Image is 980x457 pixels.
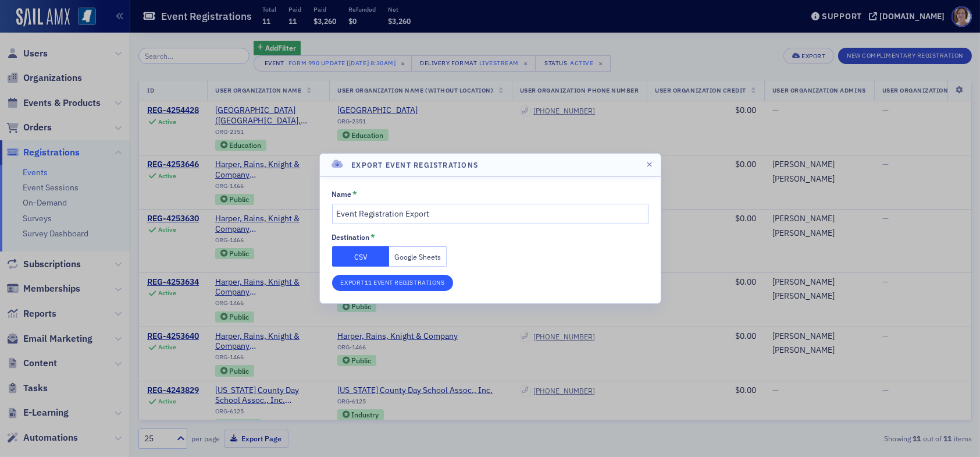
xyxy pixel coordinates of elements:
abbr: This field is required [370,232,375,243]
abbr: This field is required [352,189,357,200]
button: CSV [332,246,390,267]
h4: Export Event Registrations [351,160,478,170]
button: Export11 Event Registrations [332,275,454,291]
div: Name [332,190,352,199]
button: Google Sheets [389,246,447,267]
div: Destination [332,233,370,242]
